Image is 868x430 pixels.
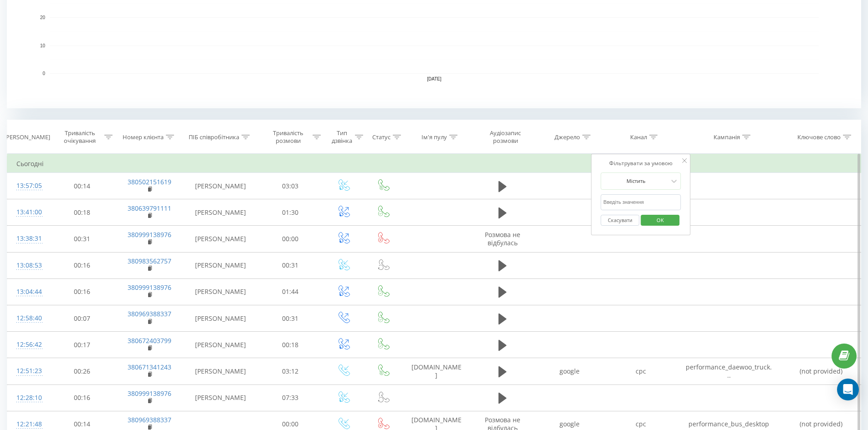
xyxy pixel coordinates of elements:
[184,226,257,252] td: [PERSON_NAME]
[16,309,40,327] div: 12:58:40
[49,173,115,199] td: 00:14
[40,43,46,48] text: 10
[257,384,324,411] td: 07:33
[184,384,257,411] td: [PERSON_NAME]
[184,278,257,305] td: [PERSON_NAME]
[128,309,171,318] a: 380969388337
[257,226,324,252] td: 00:00
[479,129,532,145] div: Аудіозапис розмови
[49,199,115,226] td: 00:18
[257,278,324,305] td: 01:44
[485,230,520,247] span: Розмова не відбулась
[257,358,324,384] td: 03:12
[49,226,115,252] td: 00:31
[16,230,40,248] div: 13:38:31
[7,155,861,173] td: Сьогодні
[16,177,40,195] div: 13:57:05
[57,129,103,145] div: Тривалість очікування
[686,363,772,379] span: performance_daewoo_truck...
[16,257,40,274] div: 13:08:53
[128,177,171,186] a: 380502151619
[630,133,647,141] div: Канал
[184,199,257,226] td: [PERSON_NAME]
[16,336,40,354] div: 12:56:42
[184,252,257,278] td: [PERSON_NAME]
[331,129,353,145] div: Тип дзвінка
[257,305,324,332] td: 00:31
[128,336,171,345] a: 380672403799
[647,213,673,227] span: OK
[184,358,257,384] td: [PERSON_NAME]
[49,252,115,278] td: 00:16
[257,173,324,199] td: 03:03
[601,215,639,226] button: Скасувати
[49,305,115,332] td: 00:07
[189,133,239,141] div: ПІБ співробітника
[49,332,115,358] td: 00:17
[837,379,859,400] div: Open Intercom Messenger
[601,159,681,168] div: Фільтрувати за умовою
[257,332,324,358] td: 00:18
[781,358,861,384] td: (not provided)
[605,358,676,384] td: cpc
[184,305,257,332] td: [PERSON_NAME]
[601,194,681,210] input: Введіть значення
[128,389,171,398] a: 380999138976
[123,133,164,141] div: Номер клієнта
[555,133,580,141] div: Джерело
[128,283,171,292] a: 380999138976
[184,332,257,358] td: [PERSON_NAME]
[49,358,115,384] td: 00:26
[16,203,40,221] div: 13:41:00
[4,133,50,141] div: [PERSON_NAME]
[16,389,40,407] div: 12:28:10
[128,363,171,371] a: 380671341243
[128,204,171,212] a: 380639791111
[372,133,390,141] div: Статус
[128,230,171,239] a: 380999138976
[266,129,311,145] div: Тривалість розмови
[257,252,324,278] td: 00:31
[257,199,324,226] td: 01:30
[128,257,171,265] a: 380983562757
[427,76,442,81] text: [DATE]
[534,358,605,384] td: google
[16,362,40,380] div: 12:51:23
[641,215,679,226] button: OK
[49,278,115,305] td: 00:16
[714,133,740,141] div: Кампанія
[40,15,46,20] text: 20
[402,358,471,384] td: [DOMAIN_NAME]
[184,173,257,199] td: [PERSON_NAME]
[49,384,115,411] td: 00:16
[42,71,45,76] text: 0
[128,415,171,424] a: 380969388337
[797,133,841,141] div: Ключове слово
[421,133,447,141] div: Ім'я пулу
[16,283,40,301] div: 13:04:44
